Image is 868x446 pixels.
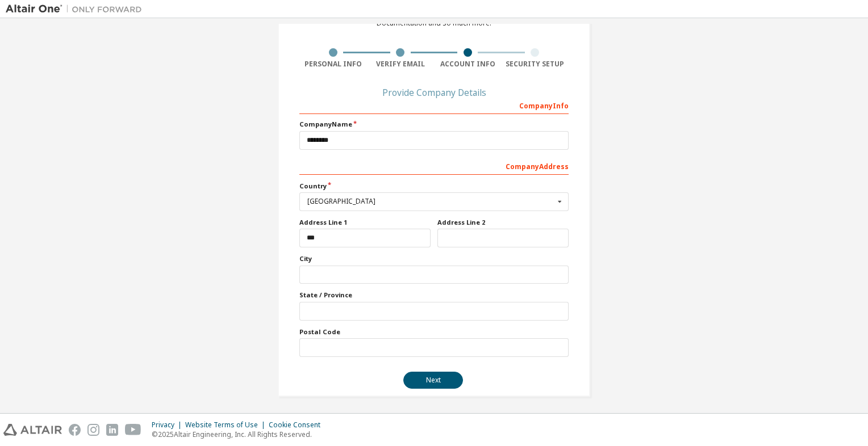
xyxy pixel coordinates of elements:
img: instagram.svg [87,424,99,436]
img: facebook.svg [69,424,81,436]
div: Cookie Consent [269,420,327,430]
div: Provide Company Details [299,89,569,96]
div: Security Setup [502,60,569,69]
label: Address Line 2 [437,218,569,227]
div: Company Info [299,96,569,114]
img: Altair One [6,3,148,15]
label: Postal Code [299,327,569,336]
label: City [299,254,569,263]
div: [GEOGRAPHIC_DATA] [307,198,554,205]
div: Account Info [434,60,502,69]
div: Website Terms of Use [185,420,269,430]
label: Address Line 1 [299,218,431,227]
div: Personal Info [299,60,367,69]
label: Company Name [299,120,569,129]
button: Next [403,372,463,389]
div: Privacy [152,420,185,430]
div: Verify Email [367,60,435,69]
img: youtube.svg [125,424,141,436]
label: Country [299,182,569,191]
div: Company Address [299,157,569,175]
p: © 2025 Altair Engineering, Inc. All Rights Reserved. [152,430,327,439]
label: State / Province [299,291,569,300]
img: linkedin.svg [106,424,118,436]
img: altair_logo.svg [3,424,62,436]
